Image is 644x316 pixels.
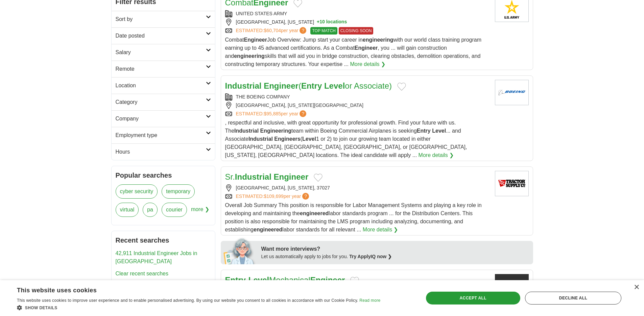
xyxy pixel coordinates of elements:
a: ESTIMATED:$109,699per year? [236,193,311,200]
button: +10 locations [317,19,347,26]
strong: engineered [300,210,329,216]
strong: engineering [363,37,393,43]
span: $95,885 [264,111,281,116]
strong: Engineer [355,45,378,51]
a: ESTIMATED:$95,885per year? [236,110,308,117]
a: More details ❯ [350,60,385,68]
span: Overall Job Summary This position is responsible for Labor Management Systems and playing a key r... [225,202,482,232]
a: courier [162,203,187,217]
a: Company [112,110,215,127]
img: Company logo [495,171,529,196]
strong: Engineer [274,172,309,181]
div: Show details [17,304,380,311]
strong: Engineer [310,275,345,285]
div: [GEOGRAPHIC_DATA], [US_STATE] [225,19,490,26]
span: ? [300,110,306,117]
a: ESTIMATED:$60,704per year? [236,27,308,35]
img: Company logo [495,274,529,299]
span: Combat Job Overview: Jump start your career in with our world class training program earning up t... [225,37,482,67]
a: 42,911 Industrial Engineer Jobs in [GEOGRAPHIC_DATA] [116,250,197,264]
strong: Entry [301,81,322,90]
strong: engineered [254,227,282,232]
a: Date posted [112,27,215,44]
h2: Company [116,115,206,123]
a: More details ❯ [363,226,398,234]
a: Entry-LevelMechanicalEngineer [225,275,345,285]
a: Read more, opens a new window [359,298,380,303]
button: Add to favorite jobs [397,83,406,91]
span: + [317,19,319,26]
a: Sort by [112,11,215,27]
button: Add to favorite jobs [314,174,323,182]
strong: Industrial [248,136,273,142]
a: More details ❯ [419,151,454,159]
strong: Engineer [264,81,299,90]
a: temporary [162,184,195,199]
div: Let us automatically apply to jobs for you. [261,253,529,260]
span: CLOSING SOON [339,27,374,35]
h2: Salary [116,48,206,57]
a: Sr.Industrial Engineer [225,172,309,181]
div: [GEOGRAPHIC_DATA], [US_STATE], 37027 [225,184,490,191]
div: Accept all [426,292,520,304]
span: ? [300,27,306,34]
h2: Sort by [116,15,206,23]
span: This website uses cookies to improve user experience and to enable personalised advertising. By u... [17,298,358,303]
span: $109,699 [264,194,283,199]
h2: Remote [116,65,206,73]
h2: Date posted [116,32,206,40]
a: Salary [112,44,215,61]
a: Location [112,77,215,94]
a: Employment type [112,127,215,143]
a: virtual [116,203,139,217]
a: Try ApplyIQ now ❯ [349,254,392,259]
a: pa [143,203,158,217]
div: Decline all [525,292,621,304]
a: Clear recent searches [116,271,169,276]
a: Category [112,94,215,110]
strong: Level [248,275,269,285]
strong: Entry [225,275,246,285]
strong: Industrial [234,128,259,134]
a: cyber security [116,184,158,199]
a: Remote [112,61,215,77]
h2: Employment type [116,131,206,139]
span: $60,704 [264,28,281,33]
strong: Engineer [244,37,267,43]
h2: Category [116,98,206,106]
div: Close [634,285,639,290]
h2: Hours [116,148,206,156]
a: Industrial Engineer(Entry Levelor Associate) [225,81,392,90]
div: This website uses cookies [17,284,363,294]
img: BOEING logo [495,80,529,105]
strong: Level [324,81,345,90]
div: Want more interviews? [261,245,529,253]
strong: engineering [234,53,265,59]
strong: Engineers [274,136,300,142]
strong: Industrial [225,81,262,90]
a: UNITED STATES ARMY [236,11,287,16]
a: THE BOEING COMPANY [236,94,290,99]
span: Show details [25,306,57,310]
strong: Industrial [235,172,271,181]
span: ? [302,193,309,200]
strong: Engineering [260,128,291,134]
button: Add to favorite jobs [350,277,359,285]
h2: Recent searches [116,235,211,245]
img: apply-iq-scientist.png [223,237,256,264]
span: more ❯ [191,203,209,221]
strong: Level [432,128,446,134]
h2: Location [116,82,206,90]
h2: Popular searches [116,170,211,180]
strong: Entry [417,128,431,134]
div: [GEOGRAPHIC_DATA], [US_STATE][GEOGRAPHIC_DATA] [225,102,490,109]
span: , respectful and inclusive, with great opportunity for professional growth. Find your future with... [225,120,467,158]
a: Hours [112,143,215,160]
span: TOP MATCH [310,27,337,35]
strong: Level [302,136,316,142]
